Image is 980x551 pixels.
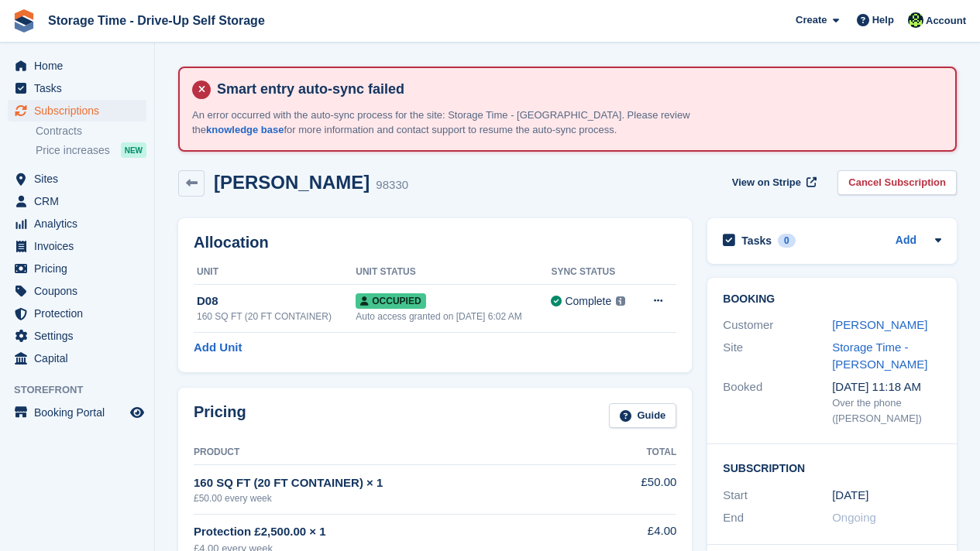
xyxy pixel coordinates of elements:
a: knowledge base [206,124,284,135]
span: CRM [34,190,127,212]
div: 0 [778,234,796,248]
div: Over the phone ([PERSON_NAME]) [832,395,941,426]
a: menu [8,55,146,77]
h4: Smart entry auto-sync failed [211,80,943,98]
a: Storage Time - [PERSON_NAME] [832,341,927,371]
h2: Booking [723,293,941,306]
span: Account [926,13,966,29]
a: menu [8,100,146,121]
h2: Pricing [194,403,246,429]
div: 160 SQ FT (20 FT CONTAINER) [197,310,356,323]
img: stora-icon-8386f47178a22dfd0bd8f6a31ec36ba5ce8667c1dd55bd0f319d3a0aa187defe.svg [12,9,36,33]
a: [PERSON_NAME] [832,318,927,331]
div: Protection £2,500.00 × 1 [194,523,600,541]
a: menu [8,303,146,324]
span: Coupons [34,280,127,302]
span: Tasks [34,77,127,99]
div: Booked [723,378,832,426]
img: Laaibah Sarwar [908,12,923,28]
div: [DATE] 11:18 AM [832,378,941,396]
span: Occupied [356,293,425,309]
h2: Allocation [194,234,676,252]
a: Storage Time - Drive-Up Self Storage [42,8,271,33]
a: Add [896,232,916,250]
a: Preview store [128,403,146,422]
a: Cancel Subscription [837,170,957,196]
th: Sync Status [551,260,638,285]
a: menu [8,213,146,234]
img: icon-info-grey-7440780725fd019a000dd9b08b2336e03edf1995a4989e88bcd33f0948082b44.svg [616,296,625,306]
span: Create [796,12,827,28]
span: Booking Portal [34,402,127,423]
span: Sites [34,168,127,190]
td: £50.00 [600,465,677,514]
span: Invoices [34,235,127,257]
p: An error occurred with the auto-sync process for the site: Storage Time - [GEOGRAPHIC_DATA]. Plea... [192,108,734,138]
div: End [723,509,832,527]
div: Site [723,339,832,374]
th: Unit [194,260,356,285]
a: Price increases NEW [36,142,146,159]
span: Storefront [14,382,154,398]
a: menu [8,280,146,302]
a: menu [8,402,146,423]
th: Unit Status [356,260,551,285]
div: 98330 [376,176,408,194]
th: Product [194,440,600,465]
a: View on Stripe [726,170,820,196]
div: Complete [565,293,611,310]
h2: Tasks [741,234,772,248]
span: Capital [34,347,127,369]
div: £50.00 every week [194,491,600,505]
div: D08 [197,293,356,310]
span: Ongoing [832,511,876,524]
span: Protection [34,303,127,324]
a: menu [8,190,146,212]
a: menu [8,258,146,279]
span: Price increases [36,143,110,158]
div: NEW [121,142,146,158]
a: menu [8,168,146,190]
a: Guide [609,403,677,429]
span: Settings [34,325,127,347]
h2: [PERSON_NAME] [214,172,370,193]
a: menu [8,77,146,99]
span: Pricing [34,258,127,279]
a: Add Unit [194,339,242,357]
span: Subscriptions [34,100,127,121]
a: menu [8,347,146,369]
a: menu [8,325,146,347]
a: Contracts [36,124,146,139]
span: Analytics [34,213,127,234]
div: Start [723,487,832,505]
span: Home [34,55,127,77]
span: Help [872,12,894,28]
th: Total [600,440,677,465]
div: Customer [723,317,832,334]
time: 2025-07-28 23:00:00 UTC [832,487,868,505]
a: menu [8,235,146,257]
span: View on Stripe [732,175,801,190]
div: 160 SQ FT (20 FT CONTAINER) × 1 [194,474,600,492]
div: Auto access granted on [DATE] 6:02 AM [356,310,551,323]
h2: Subscription [723,460,941,475]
